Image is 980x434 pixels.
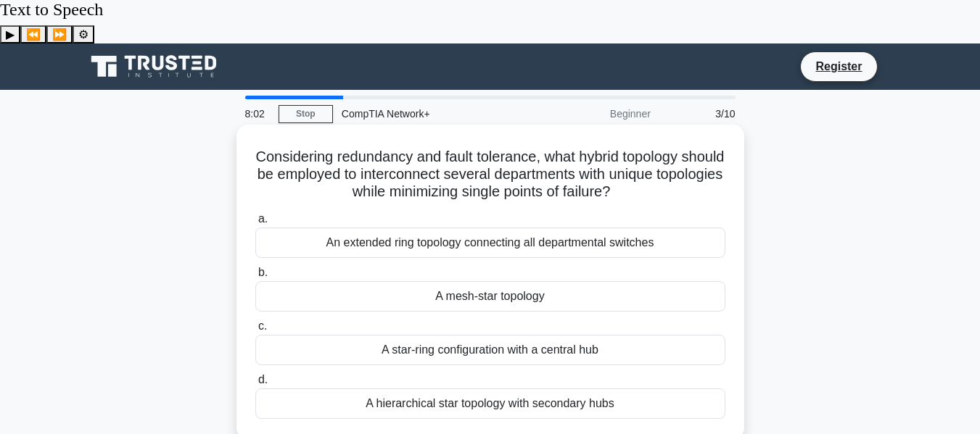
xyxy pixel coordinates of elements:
[255,281,725,312] div: A mesh-star topology
[258,320,267,332] span: c.
[255,335,725,365] div: A star-ring configuration with a central hub
[659,99,744,128] div: 3/10
[258,266,268,278] span: b.
[46,25,73,43] button: Forward
[236,99,279,128] div: 8:02
[20,25,46,43] button: Previous
[807,57,870,75] a: Register
[73,25,94,43] button: Settings
[532,99,659,128] div: Beginner
[254,148,727,201] h5: Considering redundancy and fault tolerance, what hybrid topology should be employed to interconne...
[255,388,725,419] div: A hierarchical star topology with secondary hubs
[255,228,725,258] div: An extended ring topology connecting all departmental switches
[258,212,268,225] span: a.
[279,105,333,123] a: Stop
[258,373,268,385] span: d.
[333,99,532,128] div: CompTIA Network+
